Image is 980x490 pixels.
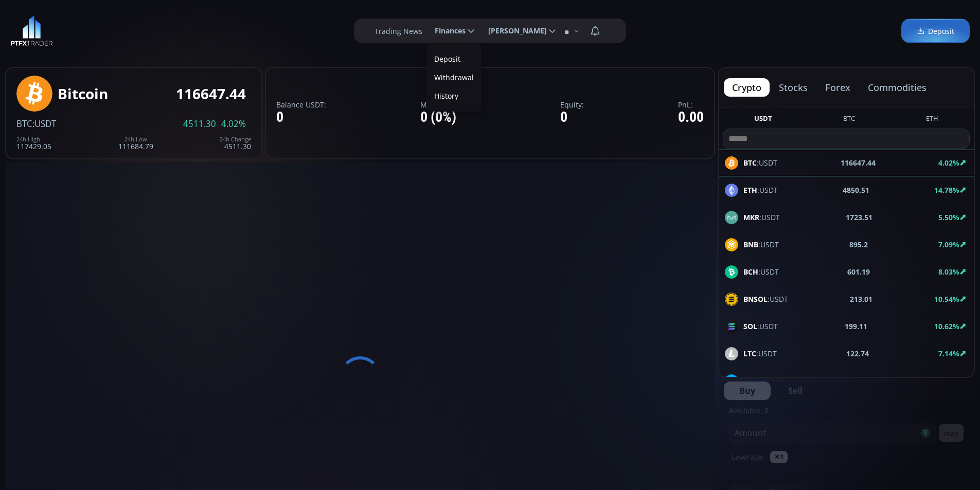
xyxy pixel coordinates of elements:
b: SOL [743,321,757,331]
b: BCH [743,267,758,277]
a: Deposit [429,51,479,67]
b: 7.14% [938,349,959,358]
div: Bitcoin [58,86,108,102]
span: BTC [16,118,32,130]
b: 8.03% [938,267,959,277]
b: 7.09% [938,240,959,249]
span: :USDT [743,212,780,223]
b: 14.78% [934,185,959,195]
b: 1723.51 [846,212,872,223]
b: 895.2 [849,239,868,250]
b: 10.62% [934,321,959,331]
div: 111684.79 [118,136,153,150]
label: Margin Used: [420,101,467,108]
span: :USDT [743,266,779,277]
div: 0.00 [678,110,704,125]
button: crypto [724,78,770,97]
span: :USDT [743,294,788,304]
button: stocks [771,78,816,97]
div: 116647.44 [176,86,246,102]
b: 9.39% [938,376,959,386]
b: 122.74 [846,348,869,359]
span: :USDT [743,185,778,195]
span: :USDT [32,118,56,130]
label: Equity: [560,101,584,108]
label: Trading News [375,26,422,37]
label: Withdrawal [429,69,479,85]
b: 10.54% [934,294,959,304]
span: 4.02% [221,119,246,129]
span: :USDT [743,348,777,359]
b: 199.11 [845,321,867,332]
span: :USDT [743,375,781,386]
button: forex [817,78,859,97]
img: LOGO [10,15,53,46]
div: 24h Change [220,136,251,142]
b: ETH [743,185,757,195]
b: MKR [743,212,759,222]
a: History [429,88,479,104]
div: 0 [560,110,584,125]
span: :USDT [743,321,778,332]
a: Deposit [901,19,970,43]
button: ETH [922,114,942,126]
div: 0 (0%) [420,110,467,125]
div: 4511.30 [220,136,251,150]
b: 213.01 [850,294,872,304]
span: 4511.30 [183,119,216,129]
b: BNSOL [743,294,768,304]
b: 5.50% [938,212,959,222]
button: commodities [860,78,935,97]
b: LTC [743,349,756,358]
button: BTC [839,114,859,126]
label: Balance USDT: [276,101,326,108]
div: 117429.05 [16,136,51,150]
span: :USDT [743,239,779,250]
b: 4850.51 [843,185,869,195]
b: 27.25 [850,375,869,386]
b: LINK [743,376,760,386]
span: Finances [427,21,466,41]
span: [PERSON_NAME] [481,21,547,41]
div: 24h Low [118,136,153,142]
button: USDT [750,114,776,126]
label: PnL: [678,101,704,108]
b: 601.19 [847,266,870,277]
div: 0 [276,110,326,125]
div: 24h High [16,136,51,142]
span: Deposit [917,26,954,37]
b: BNB [743,240,758,249]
